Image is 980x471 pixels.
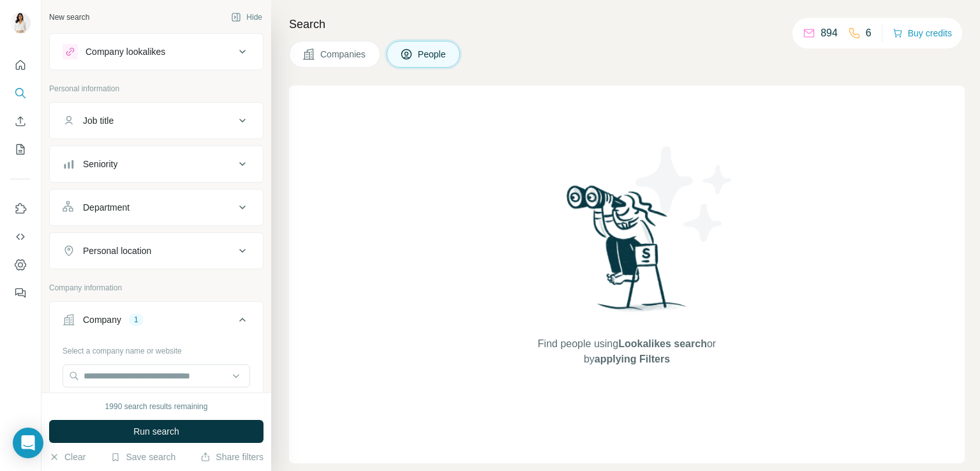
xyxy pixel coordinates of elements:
span: People [418,48,447,61]
p: Company information [49,282,264,294]
img: Surfe Illustration - Stars [627,137,742,251]
button: Job title [50,105,263,136]
button: Quick start [10,54,31,77]
p: Personal information [49,83,264,94]
button: Feedback [10,281,31,304]
div: Department [83,201,130,214]
button: Department [50,192,263,223]
div: Company lookalikes [85,45,165,58]
span: Run search [133,425,179,438]
span: Lookalikes search [618,338,707,349]
img: Surfe Illustration - Woman searching with binoculars [561,182,694,324]
button: Clear [49,451,85,463]
div: 1990 search results remaining [105,401,208,412]
div: 1 [129,314,144,325]
button: Search [10,82,31,105]
button: Run search [49,420,264,443]
div: Seniority [83,158,117,170]
button: My lists [10,138,31,161]
button: Save search [110,451,175,463]
img: Avatar [10,13,31,33]
span: Companies [320,48,367,61]
h4: Search [289,15,965,33]
p: 6 [866,26,872,41]
div: Select a company name or website [63,340,250,357]
div: Personal location [83,244,151,257]
button: Share filters [200,451,264,463]
p: 894 [820,26,838,41]
div: Company [83,313,121,326]
button: Hide [222,8,271,27]
div: New search [49,11,89,23]
button: Personal location [50,235,263,266]
button: Use Surfe API [10,225,31,248]
button: Buy credits [893,24,952,42]
span: Find people using or by [524,336,729,367]
button: Company lookalikes [50,36,263,67]
div: Job title [83,114,114,127]
div: Open Intercom Messenger [13,428,43,458]
button: Use Surfe on LinkedIn [10,197,31,220]
button: Dashboard [10,253,31,276]
button: Enrich CSV [10,110,31,133]
button: Seniority [50,149,263,179]
span: applying Filters [595,354,670,364]
button: Company1 [50,304,263,340]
